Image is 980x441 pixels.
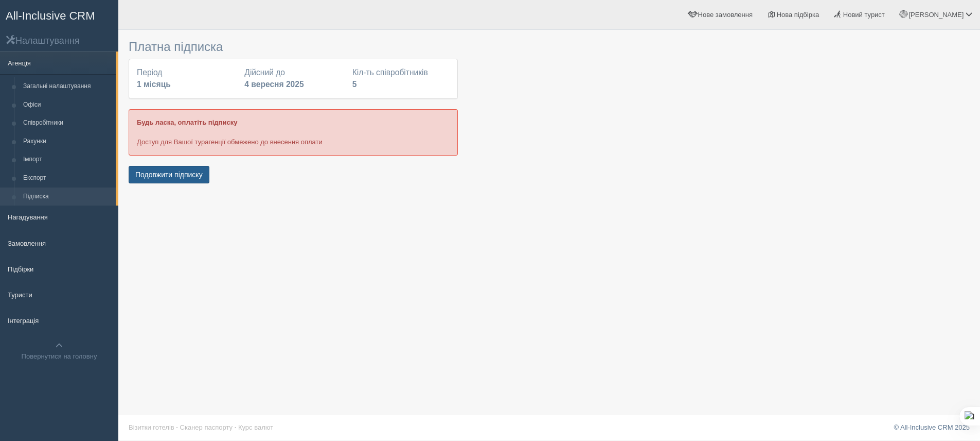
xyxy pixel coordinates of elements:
[180,423,233,431] a: Сканер паспорту
[6,9,95,22] span: All-Inclusive CRM
[908,11,964,19] span: [PERSON_NAME]
[894,423,970,431] a: © All-Inclusive CRM 2025
[235,423,237,431] span: ·
[176,423,178,431] span: ·
[137,118,237,126] b: Будь ласка, оплатіть підписку
[129,109,458,155] div: Доступ для Вашої турагенції обмежено до внесення оплати
[238,423,273,431] a: Курс валют
[19,96,116,114] a: Офіси
[19,77,116,96] a: Загальні налаштування
[19,114,116,132] a: Співробітники
[843,11,885,19] span: Новий турист
[129,166,209,183] button: Подовжити підписку
[777,11,819,19] span: Нова підбірка
[244,80,304,89] b: 4 вересня 2025
[239,67,347,91] div: Дійсний до
[19,188,116,206] a: Підписка
[1,1,118,29] a: All-Inclusive CRM
[698,11,753,19] span: Нове замовлення
[129,423,174,431] a: Візитки готелів
[19,150,116,169] a: Імпорт
[19,169,116,188] a: Експорт
[137,80,171,89] b: 1 місяць
[129,40,458,54] h3: Платна підписка
[132,67,239,91] div: Період
[19,132,116,151] a: Рахунки
[352,80,357,89] b: 5
[347,67,455,91] div: Кіл-ть співробітників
